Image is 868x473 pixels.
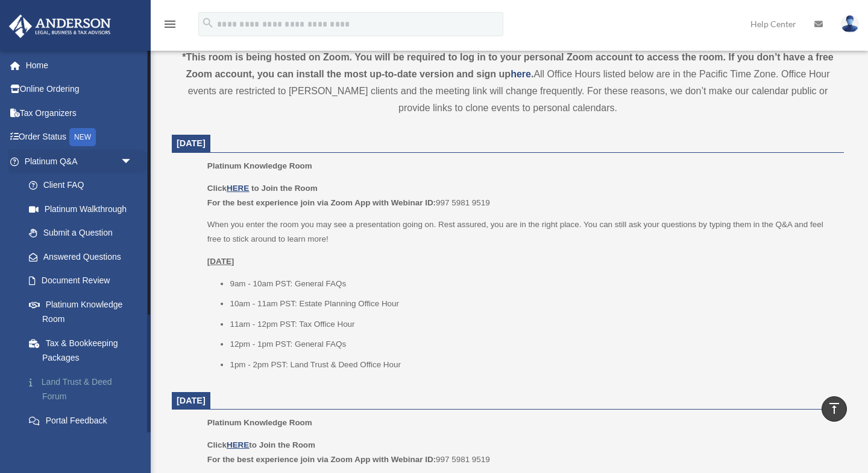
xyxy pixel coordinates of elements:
li: 12pm - 1pm PST: General FAQs [230,337,835,352]
b: Click to Join the Room [207,440,315,449]
span: Platinum Knowledge Room [207,418,312,427]
li: 1pm - 2pm PST: Land Trust & Deed Office Hour [230,358,835,372]
a: Digital Productsarrow_drop_down [8,433,151,457]
a: Platinum Walkthrough [17,197,151,221]
div: NEW [69,128,96,146]
a: vertical_align_top [822,396,847,422]
span: arrow_drop_down [121,433,145,457]
p: 997 5981 9519 [207,438,835,466]
span: [DATE] [177,138,206,148]
a: Platinum Knowledge Room [17,292,145,331]
a: Order StatusNEW [8,125,151,150]
a: here [511,69,531,79]
li: 11am - 12pm PST: Tax Office Hour [230,317,835,332]
a: Client FAQ [17,173,151,198]
a: HERE [227,440,249,449]
a: Tax & Bookkeeping Packages [17,331,151,370]
b: For the best experience join via Zoom App with Webinar ID: [207,198,436,207]
a: Land Trust & Deed Forum [17,370,151,408]
strong: . [531,69,533,79]
strong: *This room is being hosted on Zoom. You will be required to log in to your personal Zoom account ... [182,52,833,79]
p: 997 5981 9519 [207,181,835,210]
a: Online Ordering [8,77,151,101]
i: menu [163,17,177,31]
span: arrow_drop_down [121,149,145,174]
b: Click [207,184,251,193]
a: Portal Feedback [17,408,151,433]
a: HERE [227,184,249,193]
span: [DATE] [177,396,206,405]
li: 9am - 10am PST: General FAQs [230,277,835,291]
img: Anderson Advisors Platinum Portal [5,14,115,38]
a: menu [163,21,177,31]
u: [DATE] [207,257,234,266]
a: Home [8,53,151,77]
b: to Join the Room [251,184,318,193]
i: search [201,16,215,30]
a: Answered Questions [17,245,151,269]
p: When you enter the room you may see a presentation going on. Rest assured, you are in the right p... [207,217,835,246]
a: Tax Organizers [8,101,151,125]
a: Platinum Q&Aarrow_drop_down [8,149,151,173]
b: For the best experience join via Zoom App with Webinar ID: [207,455,436,464]
a: Submit a Question [17,221,151,245]
li: 10am - 11am PST: Estate Planning Office Hour [230,297,835,311]
i: vertical_align_top [827,401,841,416]
img: User Pic [841,15,859,33]
a: Document Review [17,269,151,293]
span: Platinum Knowledge Room [207,161,312,170]
div: All Office Hours listed below are in the Pacific Time Zone. Office Hour events are restricted to ... [172,49,844,117]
